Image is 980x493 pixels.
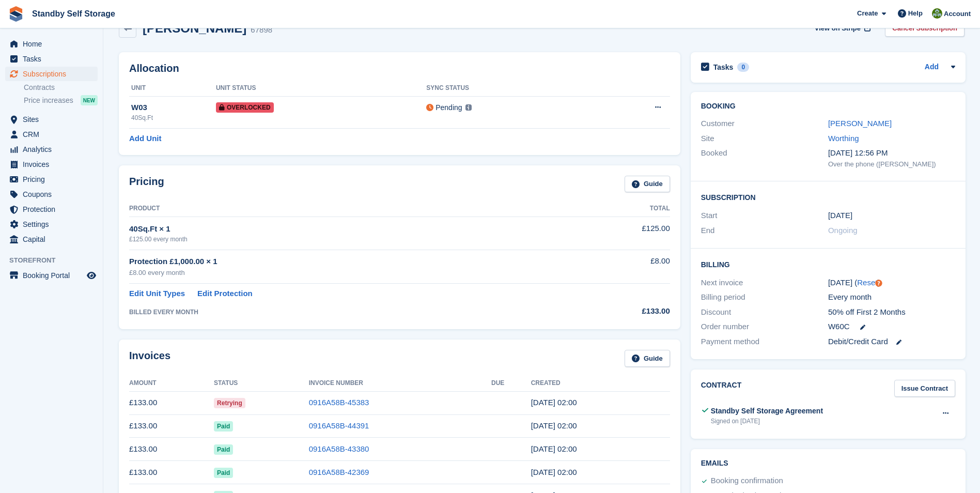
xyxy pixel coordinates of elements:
a: menu [5,187,98,202]
div: Payment method [701,336,828,348]
div: £125.00 every month [129,235,570,244]
div: BILLED EVERY MONTH [129,307,570,317]
span: Help [908,8,923,19]
h2: Pricing [129,176,164,193]
a: menu [5,127,98,142]
span: Analytics [23,142,85,157]
div: W03 [131,102,216,114]
span: Sites [23,112,85,127]
th: Total [570,201,670,217]
span: W60C [828,321,850,333]
h2: Invoices [129,350,170,367]
h2: Booking [701,102,955,111]
a: Reset [857,278,877,287]
time: 2025-05-08 01:00:14 UTC [531,468,577,476]
a: Guide [625,176,670,193]
div: [DATE] 12:56 PM [828,147,955,159]
a: menu [5,112,98,127]
a: Contracts [24,83,98,93]
th: Sync Status [426,80,591,97]
div: Booked [701,147,828,169]
span: Invoices [23,157,85,172]
time: 2025-07-08 01:00:17 UTC [531,421,577,430]
a: menu [5,172,98,187]
h2: Tasks [713,63,734,72]
span: CRM [23,127,85,142]
a: Price increases NEW [24,95,98,106]
div: Site [701,133,828,145]
span: Retrying [214,398,245,408]
th: Due [491,375,531,392]
a: menu [5,67,98,81]
th: Amount [129,375,214,392]
td: £133.00 [129,414,214,438]
a: Worthing [828,134,859,143]
div: Booking confirmation [711,475,783,487]
a: menu [5,142,98,157]
div: Debit/Credit Card [828,336,955,348]
div: NEW [81,95,98,105]
span: Coupons [23,187,85,202]
div: End [701,225,828,237]
span: Create [857,8,878,19]
img: stora-icon-8386f47178a22dfd0bd8f6a31ec36ba5ce8667c1dd55bd0f319d3a0aa187defe.svg [8,6,24,22]
span: Price increases [24,96,73,105]
span: Settings [23,217,85,232]
a: menu [5,37,98,51]
a: menu [5,52,98,66]
div: Every month [828,291,955,303]
h2: Subscription [701,192,955,202]
div: Discount [701,306,828,318]
th: Status [214,375,309,392]
div: 67898 [251,24,272,36]
div: Signed on [DATE] [711,417,823,426]
div: 40Sq.Ft × 1 [129,223,570,235]
a: 0916A58B-42369 [309,468,369,476]
a: 0916A58B-44391 [309,421,369,430]
a: 0916A58B-45383 [309,398,369,407]
div: Pending [435,102,462,113]
div: Tooltip anchor [874,279,883,288]
div: Standby Self Storage Agreement [711,406,823,417]
div: Next invoice [701,277,828,289]
a: Cancel Subscription [885,20,965,37]
h2: [PERSON_NAME] [143,21,246,35]
a: Guide [625,350,670,367]
div: Protection £1,000.00 × 1 [129,256,570,268]
div: £133.00 [570,305,670,317]
img: Steve Hambridge [932,8,942,19]
span: Capital [23,232,85,246]
a: Add Unit [129,133,161,145]
a: menu [5,268,98,283]
a: Add [925,61,939,73]
td: £133.00 [129,438,214,461]
a: menu [5,157,98,172]
span: View on Stripe [815,23,861,34]
a: menu [5,202,98,217]
span: Paid [214,468,233,478]
a: Edit Protection [197,288,253,300]
div: Over the phone ([PERSON_NAME]) [828,159,955,170]
img: icon-info-grey-7440780725fd019a000dd9b08b2336e03edf1995a4989e88bcd33f0948082b44.svg [465,104,472,111]
a: menu [5,217,98,232]
a: 0916A58B-43380 [309,444,369,453]
td: £8.00 [570,250,670,283]
th: Unit Status [216,80,426,97]
div: [DATE] ( ) [828,277,955,289]
span: Pricing [23,172,85,187]
a: Edit Unit Types [129,288,185,300]
span: Account [944,9,971,19]
td: £125.00 [570,217,670,250]
div: Start [701,210,828,222]
h2: Emails [701,459,955,468]
th: Product [129,201,570,217]
th: Created [531,375,670,392]
div: 40Sq.Ft [131,113,216,122]
td: £133.00 [129,391,214,414]
a: View on Stripe [811,20,873,37]
div: £8.00 every month [129,268,570,278]
a: Preview store [85,269,98,282]
th: Invoice Number [309,375,491,392]
div: 0 [737,63,749,72]
a: [PERSON_NAME] [828,119,892,128]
